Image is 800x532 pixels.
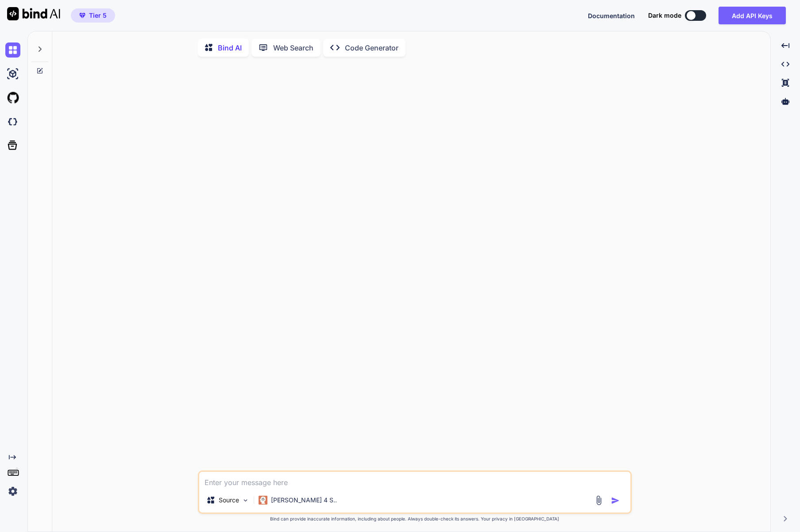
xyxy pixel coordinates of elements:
[5,114,20,129] img: darkCloudIdeIcon
[242,497,249,504] img: Pick Models
[719,7,786,24] button: Add API Keys
[5,484,20,499] img: settings
[594,495,604,505] img: attachment
[271,496,337,505] p: [PERSON_NAME] 4 S..
[219,496,239,505] p: Source
[5,42,20,58] img: chat
[218,42,242,53] p: Bind AI
[198,516,632,522] p: Bind can provide inaccurate information, including about people. Always double-check its answers....
[588,11,635,20] button: Documentation
[611,496,620,505] img: icon
[7,7,60,20] img: Bind AI
[345,42,398,53] p: Code Generator
[588,12,635,19] span: Documentation
[648,11,681,20] span: Dark mode
[273,42,313,53] p: Web Search
[5,90,20,105] img: githubLight
[89,11,107,20] span: Tier 5
[79,13,85,18] img: premium
[259,496,267,505] img: Claude 4 Sonnet
[5,66,20,81] img: ai-studio
[71,8,115,23] button: premiumTier 5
